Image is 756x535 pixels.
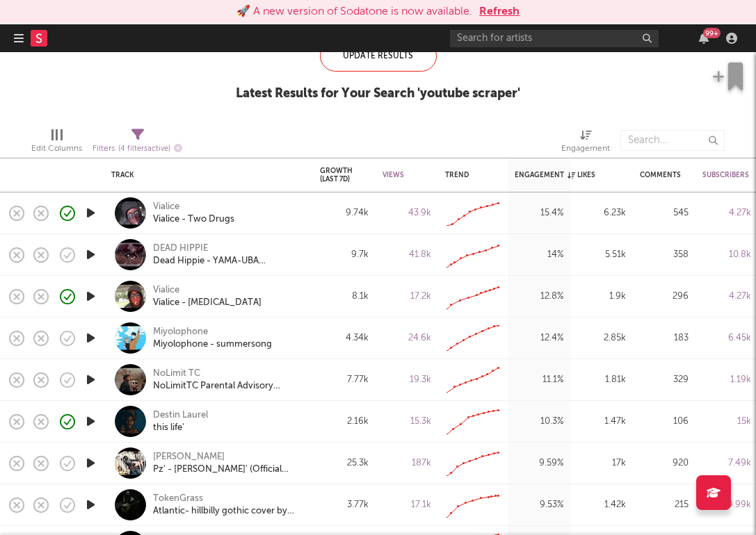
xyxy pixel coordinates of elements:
[153,326,208,338] a: Miyolophone
[640,497,689,513] div: 215
[383,171,410,179] div: Views
[702,372,751,388] div: 1.19k
[577,497,626,513] div: 1.42k
[153,368,200,380] a: NoLimit TC
[320,330,369,347] div: 4.34k
[153,493,203,505] a: TokenGrass
[515,330,563,347] div: 12.4 %
[111,171,299,179] div: Track
[445,171,494,179] div: Trend
[153,201,179,213] a: Vialice
[479,3,520,20] button: Refresh
[31,140,82,157] div: Edit Columns
[577,288,626,305] div: 1.9k
[515,288,563,305] div: 12.8 %
[577,330,626,347] div: 2.85k
[383,497,431,513] div: 17.1k
[383,413,431,430] div: 15.3k
[702,247,751,263] div: 10.8k
[236,3,472,20] div: 🚀 A new version of Sodatone is now available.
[383,247,431,263] div: 41.8k
[640,413,689,430] div: 106
[153,338,272,351] a: Miyolophone - summersong
[383,205,431,222] div: 43.9k
[702,288,751,305] div: 4.27k
[320,40,437,72] div: Update Results
[320,455,369,472] div: 25.3k
[320,413,369,430] div: 2.16k
[561,140,610,157] div: Engagement
[383,330,431,347] div: 24.6k
[320,288,369,305] div: 8.1k
[320,205,369,222] div: 9.74k
[320,167,353,183] div: Growth (last 7d)
[640,288,689,305] div: 296
[515,247,563,263] div: 14 %
[640,455,689,472] div: 920
[153,422,184,434] a: this life'
[153,297,262,309] a: Vialice - [MEDICAL_DATA]
[153,213,234,226] a: Vialice - Two Drugs
[515,413,563,430] div: 10.3 %
[93,123,182,163] div: Filters(4 filters active)
[640,171,681,179] div: Comments
[383,288,431,305] div: 17.2k
[515,455,563,472] div: 9.59 %
[577,413,626,430] div: 1.47k
[153,505,303,518] a: Atlantic- hillbilly gothic cover by [PERSON_NAME].
[31,123,82,163] div: Edit Columns
[515,497,563,513] div: 9.53 %
[702,171,749,179] div: Subscribers
[577,171,605,179] div: Likes
[383,455,431,472] div: 187k
[699,33,709,44] button: 99+
[561,123,610,163] div: Engagement
[515,171,575,179] div: Engagement
[320,247,369,263] div: 9.7k
[702,455,751,472] div: 7.49k
[153,451,225,463] a: [PERSON_NAME]
[640,205,689,222] div: 545
[703,28,721,38] div: 99 +
[153,409,208,422] a: Destin Laurel
[640,372,689,388] div: 329
[153,380,303,393] a: NoLimitTC Parental Advisory (Official Music Video)
[118,145,170,153] span: ( 4 filters active)
[577,205,626,222] div: 6.23k
[515,205,563,222] div: 15.4 %
[153,255,303,267] a: Dead Hippie - YAMA-UBA SANDSTORM (music video)
[515,372,563,388] div: 11.1 %
[153,463,303,476] a: Pz' - [PERSON_NAME]' (Official Music Video) [dir. [PERSON_NAME][DEMOGRAPHIC_DATA]xa]
[236,85,520,102] div: Latest Results for Your Search ' youtube scraper '
[702,330,751,347] div: 6.45k
[93,140,182,158] div: Filters
[577,247,626,263] div: 5.51k
[153,242,208,255] a: DEAD HIPPIE
[577,455,626,472] div: 17k
[640,247,689,263] div: 358
[577,372,626,388] div: 1.81k
[320,497,369,513] div: 3.77k
[383,372,431,388] div: 19.3k
[702,413,751,430] div: 15k
[702,205,751,222] div: 4.27k
[450,30,659,47] input: Search for artists
[153,284,179,297] a: Vialice
[320,372,369,388] div: 7.77k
